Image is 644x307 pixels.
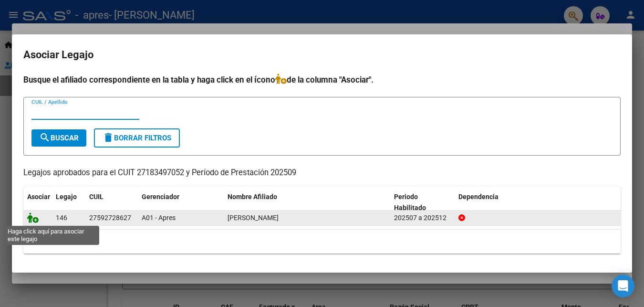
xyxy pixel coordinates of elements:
[138,187,224,218] datatable-header-cell: Gerenciador
[390,187,455,218] datatable-header-cell: Periodo Habilitado
[23,46,621,64] h2: Asociar Legajo
[142,214,176,222] span: A01 - Apres
[394,193,426,212] span: Periodo Habilitado
[103,132,114,143] mat-icon: delete
[23,74,621,86] h4: Busque el afiliado correspondiente en la tabla y haga click en el ícono de la columna "Asociar".
[228,193,277,201] span: Nombre Afiliado
[27,193,50,201] span: Asociar
[224,187,390,218] datatable-header-cell: Nombre Afiliado
[56,214,67,222] span: 146
[103,134,171,142] span: Borrar Filtros
[89,193,104,201] span: CUIL
[228,214,279,222] span: RUIZ MUNAFO FELIPE
[31,129,86,147] button: Buscar
[89,212,131,223] div: 27592728627
[85,187,138,218] datatable-header-cell: CUIL
[94,128,180,148] button: Borrar Filtros
[612,275,634,297] div: Open Intercom Messenger
[458,193,499,201] span: Dependencia
[56,193,77,201] span: Legajo
[142,193,179,201] span: Gerenciador
[23,230,621,254] div: 1 registros
[39,134,79,142] span: Buscar
[455,187,621,218] datatable-header-cell: Dependencia
[39,132,51,143] mat-icon: search
[394,212,451,223] div: 202507 a 202512
[23,187,52,218] datatable-header-cell: Asociar
[23,167,621,179] p: Legajos aprobados para el CUIT 27183497052 y Período de Prestación 202509
[52,187,85,218] datatable-header-cell: Legajo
